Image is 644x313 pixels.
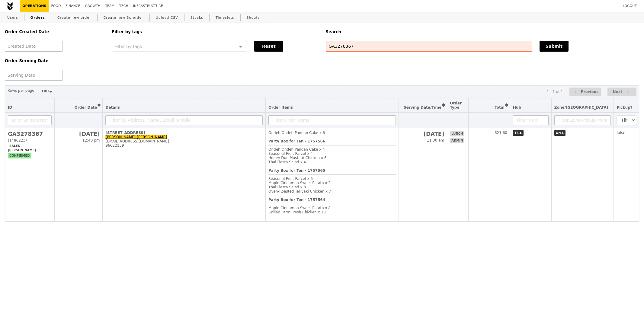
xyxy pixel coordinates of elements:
span: ON-L [554,130,566,136]
a: Orders [28,12,47,23]
span: Maple Cinnamon Sweet Potato x 2 [268,181,331,185]
span: Honey Duo Mustard Chicken x 6 [268,156,327,160]
h5: Search [326,30,639,34]
button: Previous [569,88,601,96]
div: [EMAIL_ADDRESS][DOMAIN_NAME] [105,139,263,143]
span: Grilled Farm Fresh Chicken x 10 [268,210,326,214]
input: Filter Hub [513,115,549,125]
a: Create new order [55,12,94,23]
a: Users [5,12,21,23]
input: Serving Date [5,70,63,81]
input: Created Date [5,41,63,52]
h2: [DATE] [402,131,444,137]
div: [STREET_ADDRESS] [105,131,263,135]
span: ID [8,105,12,110]
h5: Filter by tags [112,30,318,34]
img: Grain logo [7,2,13,10]
h2: [DATE] [57,131,100,137]
span: 12:40 pm [82,138,100,142]
span: Ondeh Ondeh Pandan Cake x 4 [268,147,325,152]
input: ID or Salesperson name [8,115,52,125]
a: [PERSON_NAME] [PERSON_NAME] [105,135,167,139]
input: Filter Order Items [268,115,396,125]
a: Timeslots [213,12,236,23]
label: Rows per page: [8,88,36,94]
div: 1 - 1 of 1 [546,90,563,94]
span: Filter by tags [114,43,142,49]
span: Seasonal Fruit Parcel x 6 [268,177,313,181]
span: Hub [513,105,521,110]
button: Reset [254,41,283,52]
span: Order Items [268,105,293,110]
span: Pickup? [617,105,632,110]
a: Stocks [188,12,206,23]
input: Search any field [326,41,532,52]
b: Party Box for Ten - 1757565 [268,168,325,173]
div: 96622139 [105,143,263,148]
span: Maple Cinnamon Sweet Potato x 8 [268,206,331,210]
b: Party Box for Ten - 1757564 [268,198,325,202]
span: Seasonal Fruit Parcel x 4 [268,152,313,156]
input: Filter by Address, Name, Email, Mobile [105,115,263,125]
span: Sales - [PERSON_NAME] [8,143,37,153]
div: (1486223) [8,138,52,142]
input: Filter Zone/Pickup Point [554,115,611,125]
span: Thai Fiesta Salad x 4 [268,160,306,164]
span: Details [105,105,120,110]
span: admin [450,138,464,143]
span: Zone/[GEOGRAPHIC_DATA] [554,105,608,110]
a: Shouts [244,12,262,23]
span: 621.60 [495,131,507,135]
h5: Order Serving Date [5,59,104,63]
span: Next [613,88,622,95]
button: Submit [540,41,569,52]
span: confirmed [8,153,31,158]
span: TS-L [513,130,524,136]
a: Upload CSV [153,12,181,23]
b: Party Box for Ten - 1757566 [268,139,325,143]
span: lunch [450,131,464,136]
span: Previous [581,88,599,95]
button: Next [607,88,636,96]
span: 11:30 am [427,138,444,142]
h5: Order Created Date [5,30,104,34]
div: Ondeh Ondeh Pandan Cake x 6 [268,131,396,135]
span: Oven‑Roasted Teriyaki Chicken x 7 [268,189,331,193]
span: Order Type [450,101,462,110]
a: Create new 3p order [101,12,146,23]
span: false [617,131,625,135]
span: Thai Fiesta Salad x 3 [268,185,306,189]
h2: GA3278367 [8,131,52,137]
